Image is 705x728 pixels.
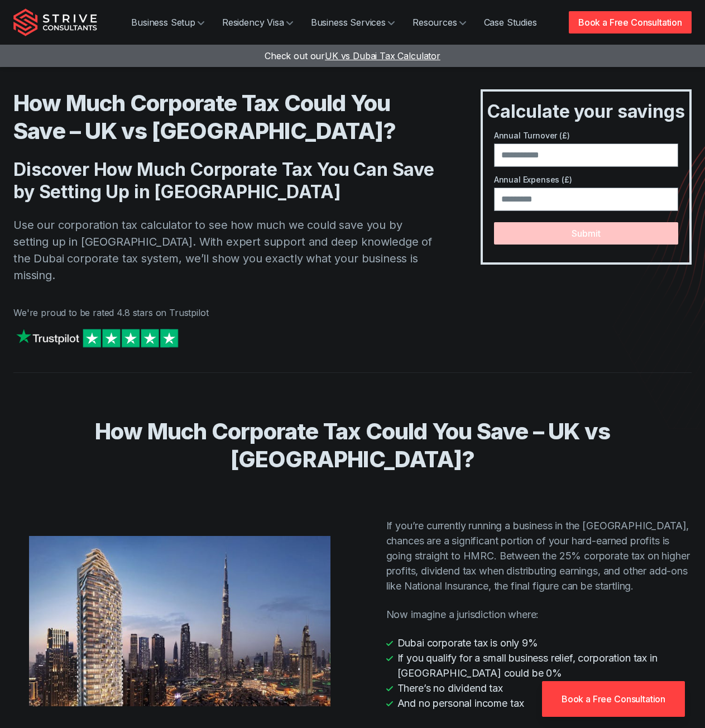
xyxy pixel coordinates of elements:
li: Dubai corporate tax is only 9% [386,635,692,650]
p: Use our corporation tax calculator to see how much we could save you by setting up in [GEOGRAPHIC... [13,217,436,284]
button: Submit [494,222,678,245]
a: Check out ourUK vs Dubai Tax Calculator [265,50,440,61]
p: Now imagine a jurisdiction where: [386,607,692,622]
a: Business Setup [122,11,213,33]
a: Book a Free Consultation [569,11,692,33]
li: If you qualify for a small business relief, corporation tax in [GEOGRAPHIC_DATA] could be 0% [386,650,692,681]
p: We're proud to be rated 4.8 stars on Trustpilot [13,306,436,319]
li: And no personal income tax [386,696,692,711]
img: Strive on Trustpilot [13,326,181,350]
span: UK vs Dubai Tax Calculator [325,50,440,61]
img: Strive Consultants [13,8,97,36]
label: Annual Turnover (£) [494,130,678,141]
a: Resources [404,11,475,33]
a: Case Studies [475,11,546,33]
p: If you’re currently running a business in the [GEOGRAPHIC_DATA], chances are a significant portio... [386,518,692,593]
li: There’s no dividend tax [386,681,692,696]
a: Residency Visa [213,11,302,33]
h3: Calculate your savings [487,100,685,123]
h1: How Much Corporate Tax Could You Save – UK vs [GEOGRAPHIC_DATA]? [13,89,436,145]
a: Business Services [302,11,404,33]
h2: How Much Corporate Tax Could You Save – UK vs [GEOGRAPHIC_DATA]? [13,418,692,473]
label: Annual Expenses (£) [494,174,678,185]
a: Book a Free Consultation [542,681,685,717]
img: Dubai Corporate Tax Calculator [29,536,330,706]
h2: Discover How Much Corporate Tax You Can Save by Setting Up in [GEOGRAPHIC_DATA] [13,159,436,203]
